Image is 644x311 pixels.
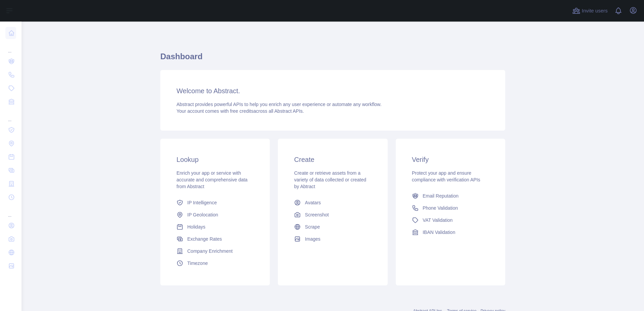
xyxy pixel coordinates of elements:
[305,211,329,218] span: Screenshot
[176,108,304,114] span: Your account comes with across all Abstract APIs.
[174,257,256,269] a: Timezone
[174,209,256,221] a: IP Geolocation
[187,236,222,242] span: Exchange Rates
[187,199,217,206] span: IP Intelligence
[174,221,256,233] a: Holidays
[176,86,489,96] h3: Welcome to Abstract.
[409,202,492,214] a: Phone Validation
[412,170,480,182] span: Protect your app and ensure compliance with verification APIs
[187,223,205,230] span: Holidays
[176,155,254,164] h3: Lookup
[176,102,382,107] span: Abstract provides powerful APIs to help you enrich any user experience or automate any workflow.
[294,170,366,189] span: Create or retrieve assets from a variety of data collected or created by Abtract
[582,7,608,15] span: Invite users
[305,236,320,242] span: Images
[187,211,218,218] span: IP Geolocation
[423,193,459,199] span: Email Reputation
[187,248,233,254] span: Company Enrichment
[174,233,256,245] a: Exchange Rates
[176,170,248,189] span: Enrich your app or service with accurate and comprehensive data from Abstract
[291,197,374,209] a: Avatars
[160,51,505,67] h1: Dashboard
[571,5,609,16] button: Invite users
[174,245,256,257] a: Company Enrichment
[305,199,321,206] span: Avatars
[5,109,16,123] div: ...
[291,209,374,221] a: Screenshot
[294,155,371,164] h3: Create
[423,217,453,223] span: VAT Validation
[412,155,489,164] h3: Verify
[187,260,208,267] span: Timezone
[409,190,492,202] a: Email Reputation
[5,205,16,218] div: ...
[305,223,320,230] span: Scrape
[174,197,256,209] a: IP Intelligence
[5,40,16,54] div: ...
[291,221,374,233] a: Scrape
[409,214,492,226] a: VAT Validation
[291,233,374,245] a: Images
[423,205,458,211] span: Phone Validation
[409,226,492,238] a: IBAN Validation
[423,229,455,236] span: IBAN Validation
[230,108,253,114] span: free credits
